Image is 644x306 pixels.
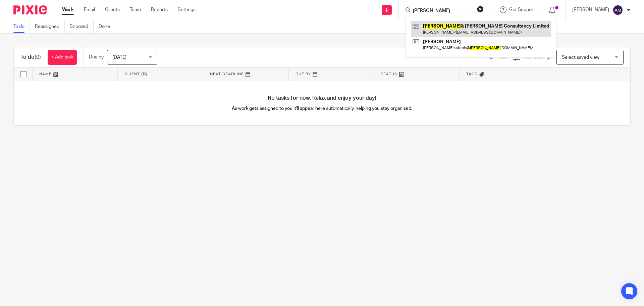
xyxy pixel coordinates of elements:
[35,20,65,33] a: Reassigned
[151,6,168,13] a: Reports
[70,20,94,33] a: Snoozed
[477,6,484,12] button: Clear
[62,6,74,13] a: Work
[13,20,30,33] a: To do
[168,105,476,112] p: As work gets assigned to you it'll appear here automatically, helping you stay organised.
[13,5,47,14] img: Pixie
[412,8,473,14] input: Search
[572,6,609,13] p: [PERSON_NAME]
[178,6,196,13] a: Settings
[84,6,95,13] a: Email
[509,7,535,12] span: Get Support
[466,72,478,76] span: Tags
[14,95,630,102] h4: No tasks for now. Relax and enjoy your day!
[20,54,41,61] h1: To do
[48,50,77,65] a: + Add task
[612,5,623,15] img: svg%3E
[35,54,41,60] span: (0)
[89,54,104,60] p: Due by
[105,6,120,13] a: Clients
[130,6,141,13] a: Team
[99,20,115,33] a: Done
[112,55,126,60] span: [DATE]
[562,55,599,60] span: Select saved view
